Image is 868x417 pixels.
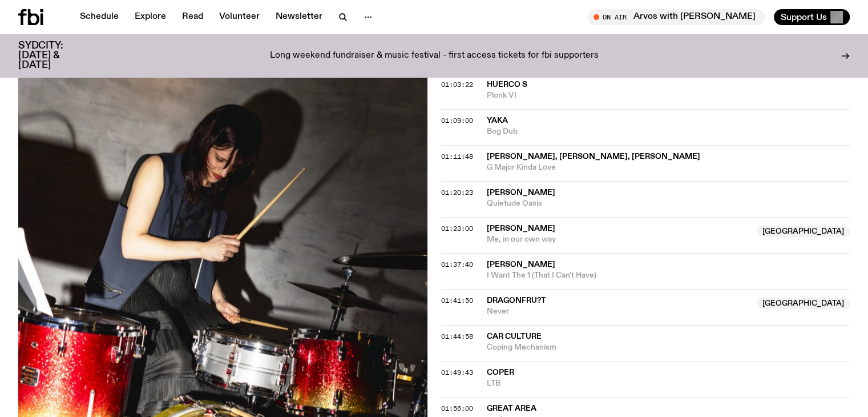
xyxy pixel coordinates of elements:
[212,9,267,25] a: Volunteer
[487,189,555,197] span: [PERSON_NAME]
[441,188,473,197] span: 01:20:23
[487,296,546,304] span: Dragonfru?t
[270,51,599,61] p: Long weekend fundraiser & music festival - first access tickets for fbi supporters
[441,154,473,160] button: 01:11:48
[441,334,473,340] button: 01:44:58
[128,9,173,25] a: Explore
[487,342,850,353] span: Coping Mechanism
[441,370,473,376] button: 01:49:43
[441,404,473,413] span: 01:56:00
[487,306,750,317] span: Never
[781,12,827,22] span: Support Us
[441,224,473,233] span: 01:23:00
[487,126,850,137] span: Bog Dub
[588,9,765,25] button: On AirArvos with [PERSON_NAME]
[487,90,850,101] span: Plonk VI
[441,80,473,89] span: 01:03:22
[441,332,473,341] span: 01:44:58
[441,262,473,268] button: 01:37:40
[757,298,850,309] span: [GEOGRAPHIC_DATA]
[487,198,850,209] span: Quietude Oasis
[487,117,508,125] span: Yaka
[757,226,850,237] span: [GEOGRAPHIC_DATA]
[441,298,473,304] button: 01:41:50
[441,118,473,124] button: 01:09:00
[441,368,473,377] span: 01:49:43
[487,332,542,340] span: Car Culture
[441,116,473,125] span: 01:09:00
[487,404,536,412] span: Great Area
[774,9,850,25] button: Support Us
[441,190,473,196] button: 01:20:23
[487,162,850,173] span: G Major Kinda Love
[441,296,473,305] span: 01:41:50
[441,260,473,269] span: 01:37:40
[441,152,473,161] span: 01:11:48
[175,9,210,25] a: Read
[487,260,555,268] span: [PERSON_NAME]
[441,406,473,412] button: 01:56:00
[18,41,91,70] h3: SYDCITY: [DATE] & [DATE]
[441,226,473,232] button: 01:23:00
[487,270,850,281] span: I Want The 1 (That I Can't Have)
[487,153,700,161] span: [PERSON_NAME], [PERSON_NAME], [PERSON_NAME]
[487,224,555,232] span: [PERSON_NAME]
[487,378,850,389] span: LTB
[487,368,514,376] span: Coper
[73,9,126,25] a: Schedule
[269,9,329,25] a: Newsletter
[487,234,750,245] span: Me, in our own way
[487,81,527,89] span: Huerco S
[441,82,473,88] button: 01:03:22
